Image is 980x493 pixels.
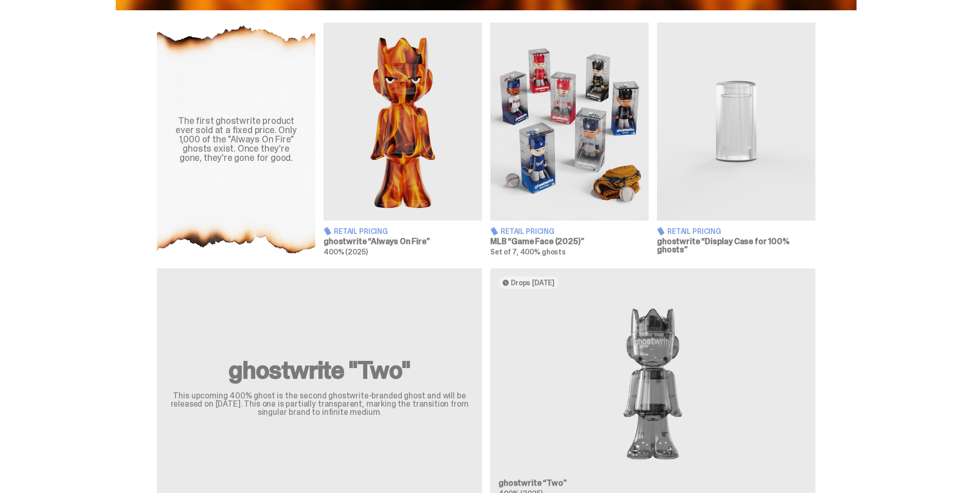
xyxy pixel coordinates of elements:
[324,23,482,256] a: Always On Fire Retail Pricing
[657,238,815,254] h3: ghostwrite “Display Case for 100% ghosts”
[501,228,555,235] span: Retail Pricing
[667,228,721,235] span: Retail Pricing
[498,297,807,471] img: Two
[324,23,482,221] img: Always On Fire
[324,247,367,257] span: 400% (2025)
[490,238,649,246] h3: MLB “Game Face (2025)”
[334,228,388,235] span: Retail Pricing
[169,392,470,416] p: This upcoming 400% ghost is the second ghostwrite-branded ghost and will be released on [DATE]. T...
[511,279,555,287] span: Drops [DATE]
[498,479,807,487] h3: ghostwrite “Two”
[169,358,470,382] h2: ghostwrite "Two"
[490,23,649,256] a: Game Face (2025) Retail Pricing
[490,23,649,221] img: Game Face (2025)
[169,116,303,162] div: The first ghostwrite product ever sold at a fixed price. Only 1,000 of the "Always On Fire" ghost...
[490,247,566,257] span: Set of 7, 400% ghosts
[657,23,815,256] a: Display Case for 100% ghosts Retail Pricing
[324,238,482,246] h3: ghostwrite “Always On Fire”
[657,23,815,221] img: Display Case for 100% ghosts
